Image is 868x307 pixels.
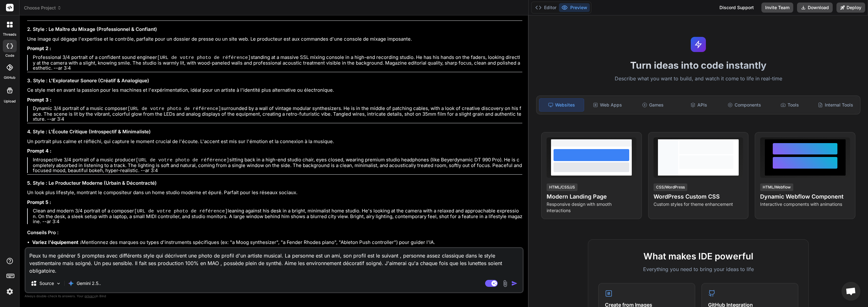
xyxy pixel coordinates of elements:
p: Interactive components with animations [760,201,850,207]
span: privacy [85,294,96,298]
p: Clean and modern 3/4 portrait of a composer leaning against his desk in a bright, minimalist home... [33,208,522,224]
h3: Conseils Pro : [27,229,522,236]
p: Responsive design with smooth interactions [547,201,636,214]
li: Remplacez "soft window light" par "dramatic neon lighting" ou "warm tungsten lamps" pour changer ... [32,246,522,253]
p: Professional 3/4 portrait of a confident sound engineer standing at a massive SSL mixing console ... [33,55,522,71]
h2: What makes IDE powerful [598,250,798,263]
img: Pick Models [56,281,61,286]
p: Dynamic 3/4 portrait of a music composer surrounded by a wall of vintage modular synthesizers. He... [33,106,522,122]
p: Everything you need to bring your ideas to life [598,265,798,273]
p: Gemini 2.5.. [77,280,101,287]
strong: Prompt 5 : [27,199,51,205]
p: Describe what you want to build, and watch it come to life in real-time [532,75,864,83]
strong: Prompt 2 : [27,45,51,51]
img: attachment [501,280,509,287]
img: Gemini 2.5 Pro [68,280,74,287]
div: Websites [539,98,584,112]
img: icon [511,280,518,287]
li: Mentionnez des marques ou types d'instruments spécifiques (ex: "a Moog synthesizer", "a Fender Rh... [32,239,522,246]
h4: Modern Landing Page [547,192,636,201]
p: Source [39,280,54,287]
div: Components [722,98,766,112]
h3: 5. Style : Le Producteur Moderne (Urbain & Décontracté) [27,180,522,187]
p: Un portrait plus calme et réfléchi, qui capture le moment crucial de l'écoute. L'accent est mis s... [27,138,522,145]
code: [URL de votre photo de référence] [136,158,229,163]
div: Ouvrir le chat [842,282,860,301]
strong: Prompt 3 : [27,97,51,103]
span: Choose Project [24,5,62,11]
img: settings [4,286,15,297]
p: Ce style met en avant la passion pour les machines et l'expérimentation, idéal pour un artiste à ... [27,87,522,94]
div: CSS/WordPress [654,183,687,191]
p: Introspective 3/4 portrait of a music producer sitting back in a high-end studio chair, eyes clos... [33,157,522,173]
code: [URL de votre photo de référence] [134,209,228,214]
code: [URL de votre photo de référence] [127,106,221,112]
strong: Variez l'équipement : [32,239,81,245]
button: Invite Team [761,3,793,13]
div: Web Apps [585,98,630,112]
code: [URL de votre photo de référence] [157,55,251,61]
textarea: Peux tu me générer 5 promptes avec différents style qui décrivent une photo de profil d'un artist... [26,248,523,275]
h4: Dynamic Webflow Component [760,192,850,201]
strong: Jouez avec l'éclairage : [32,246,87,252]
button: Preview [559,3,590,12]
button: Deploy [836,3,865,13]
div: HTML/CSS/JS [547,183,578,191]
div: Tools [768,98,812,112]
p: Always double-check its answers. Your in Bind [25,293,524,299]
p: Une image qui dégage l'expertise et le contrôle, parfaite pour un dossier de presse ou un site we... [27,36,522,43]
label: threads [3,32,16,37]
h3: 3. Style : L'Explorateur Sonore (Créatif & Analogique) [27,77,522,84]
div: Internal Tools [813,98,858,112]
p: Un look plus lifestyle, montrant le compositeur dans un home studio moderne et épuré. Parfait pou... [27,189,522,196]
h1: Turn ideas into code instantly [532,60,864,71]
div: HTML/Webflow [760,183,793,191]
button: Download [797,3,833,13]
h3: 2. Style : Le Maître du Mixage (Professionnel & Confiant) [27,26,522,33]
label: code [5,53,14,58]
label: GitHub [4,75,15,80]
h3: 4. Style : L'Écoute Critique (Introspectif & Minimaliste) [27,128,522,136]
p: Custom styles for theme enhancement [654,201,743,207]
label: Upload [4,99,16,104]
div: Games [631,98,675,112]
div: APIs [677,98,721,112]
h4: WordPress Custom CSS [654,192,743,201]
strong: Prompt 4 : [27,148,51,154]
button: Editor [533,3,559,12]
div: Discord Support [716,3,758,13]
